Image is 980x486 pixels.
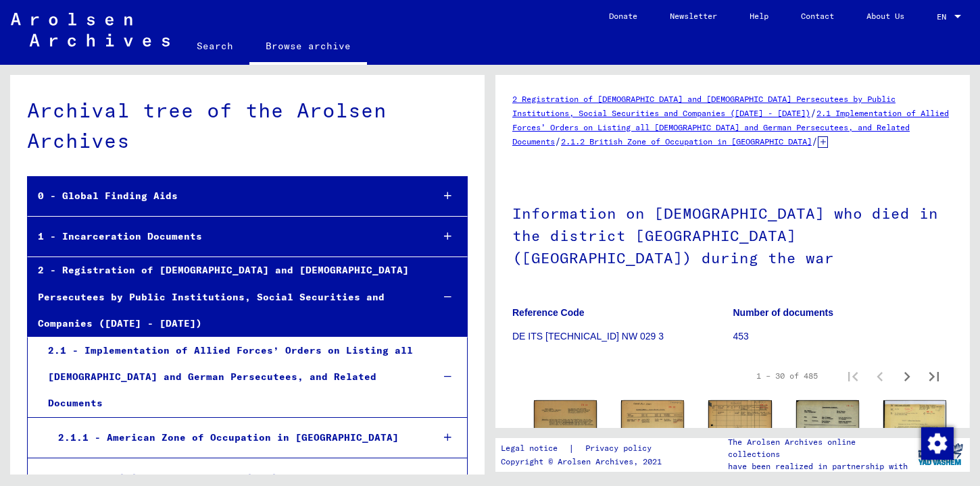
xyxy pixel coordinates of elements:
p: The Arolsen Archives online collections [728,436,911,460]
button: Next page [893,362,921,389]
img: Change consent [921,427,954,460]
a: Search [180,30,249,62]
a: Browse archive [249,30,367,65]
p: have been realized in partnership with [728,460,911,473]
b: Number of documents [733,307,834,318]
div: 1 - Incarceration Documents [28,223,421,250]
div: Archival tree of the Arolsen Archives [27,95,468,156]
div: 2 - Registration of [DEMOGRAPHIC_DATA] and [DEMOGRAPHIC_DATA] Persecutees by Public Institutions,... [28,257,421,337]
a: Legal notice [501,441,568,456]
div: 2.1 - Implementation of Allied Forces’ Orders on Listing all [DEMOGRAPHIC_DATA] and German Persec... [38,337,421,417]
button: Last page [921,362,948,389]
div: | [501,441,668,456]
img: yv_logo.png [915,437,966,471]
span: EN [937,12,952,22]
span: / [812,135,818,147]
a: 2.1 Implementation of Allied Forces’ Orders on Listing all [DEMOGRAPHIC_DATA] and German Persecut... [512,108,949,146]
div: 0 - Global Finding Aids [28,183,421,209]
span: / [810,107,816,119]
span: / [555,135,561,147]
div: 2.1.1 - American Zone of Occupation in [GEOGRAPHIC_DATA] [48,425,421,451]
button: First page [839,362,866,389]
a: 2.1.2 British Zone of Occupation in [GEOGRAPHIC_DATA] [561,136,812,146]
img: 001.jpg [708,400,771,477]
a: 2 Registration of [DEMOGRAPHIC_DATA] and [DEMOGRAPHIC_DATA] Persecutees by Public Institutions, S... [512,94,896,118]
p: 453 [733,329,954,344]
div: 1 – 30 of 485 [756,370,818,382]
img: Arolsen_neg.svg [11,13,170,47]
button: Previous page [866,362,893,389]
b: Reference Code [512,307,585,318]
p: DE ITS [TECHNICAL_ID] NW 029 3 [512,329,733,344]
p: Copyright © Arolsen Archives, 2021 [501,456,668,468]
h1: Information on [DEMOGRAPHIC_DATA] who died in the district [GEOGRAPHIC_DATA] ([GEOGRAPHIC_DATA]) ... [512,182,953,286]
a: Privacy policy [574,441,668,456]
